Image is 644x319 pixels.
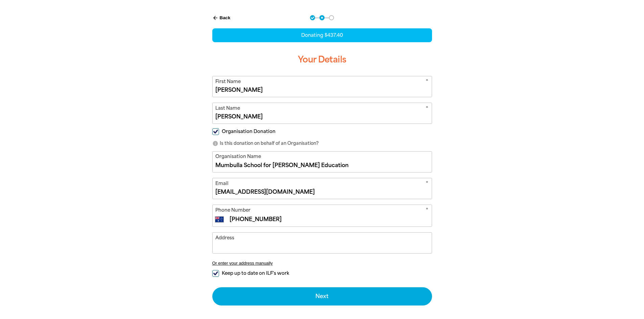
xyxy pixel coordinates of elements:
button: Back [210,12,233,24]
input: Keep up to date on ILF's work [212,270,219,277]
i: arrow_back [212,15,218,21]
button: Navigate to step 2 of 3 to enter your details [319,15,325,20]
span: Keep up to date on ILF's work [222,270,289,276]
h3: Your Details [212,49,432,71]
span: Organisation Donation [222,128,276,135]
button: Navigate to step 1 of 3 to enter your donation amount [310,15,315,20]
i: info [212,140,218,147]
div: Donating $437.40 [212,28,432,42]
p: Is this donation on behalf of an Organisation? [212,140,432,147]
button: Navigate to step 3 of 3 to enter your payment details [329,15,334,20]
input: Organisation Donation [212,128,219,135]
button: Or enter your address manually [212,261,432,266]
button: Next [212,287,432,305]
i: Required [426,207,428,215]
